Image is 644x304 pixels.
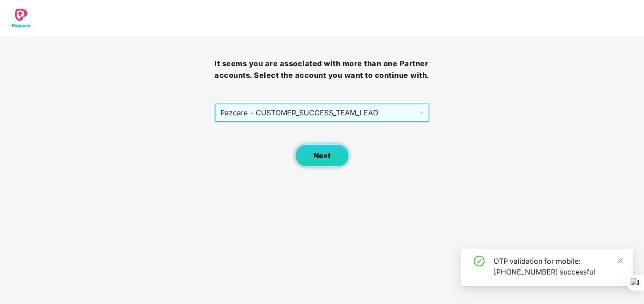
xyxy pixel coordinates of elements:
[617,258,623,264] span: close
[494,256,623,277] div: OTP validation for mobile: [PHONE_NUMBER] successful
[215,58,429,81] h3: It seems you are associated with more than one Partner accounts. Select the account you want to c...
[295,144,349,167] button: Next
[313,152,331,160] span: Next
[474,256,485,266] span: check-circle
[220,104,423,121] span: Pazcare - CUSTOMER_SUCCESS_TEAM_LEAD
